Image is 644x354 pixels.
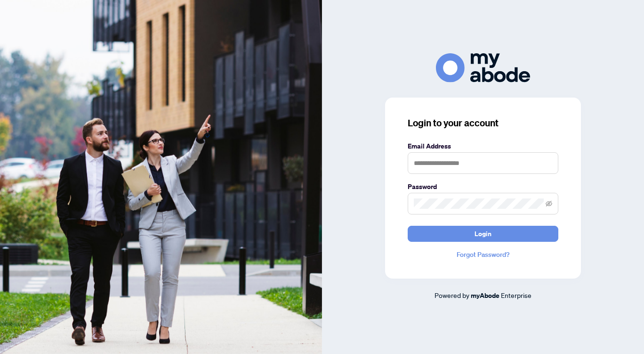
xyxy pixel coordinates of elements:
span: Powered by [435,291,469,299]
span: Login [475,226,491,241]
label: Password [408,181,558,192]
span: eye-invisible [546,200,552,207]
a: myAbode [471,290,499,301]
label: Email Address [408,141,558,151]
h3: Login to your account [408,116,558,130]
img: ma-logo [436,53,530,82]
span: Enterprise [501,291,531,299]
button: Login [408,226,558,242]
a: Forgot Password? [408,249,558,260]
